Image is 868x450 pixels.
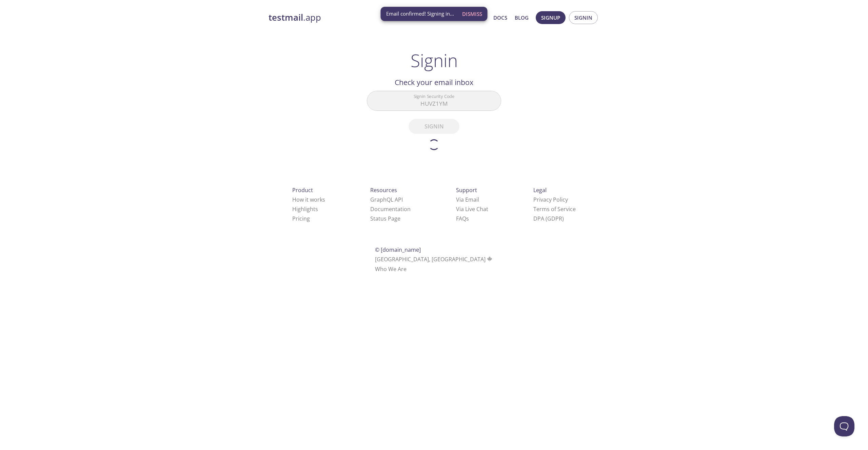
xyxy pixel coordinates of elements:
[269,12,303,23] strong: testmail
[292,205,318,213] a: Highlights
[569,11,598,24] button: Signin
[462,9,482,18] span: Dismiss
[515,13,529,22] a: Blog
[541,13,560,22] span: Signup
[370,215,400,222] a: Status Page
[533,205,576,213] a: Terms of Service
[536,11,566,24] button: Signup
[375,255,493,263] span: [GEOGRAPHIC_DATA], [GEOGRAPHIC_DATA]
[370,186,397,194] span: Resources
[574,13,592,22] span: Signin
[367,77,501,88] h2: Check your email inbox
[292,186,313,194] span: Product
[533,186,547,194] span: Legal
[834,416,854,436] iframe: Help Scout Beacon - Open
[459,7,485,20] button: Dismiss
[375,246,421,253] span: © [DOMAIN_NAME]
[533,196,568,203] a: Privacy Policy
[411,50,458,70] h1: Signin
[269,12,428,23] a: testmail.app
[466,215,469,222] span: s
[386,10,454,17] span: Email confirmed! Signing in...
[292,215,310,222] a: Pricing
[493,13,507,22] a: Docs
[370,205,411,213] a: Documentation
[456,196,479,203] a: Via Email
[456,205,488,213] a: Via Live Chat
[292,196,325,203] a: How it works
[370,196,403,203] a: GraphQL API
[533,215,564,222] a: DPA (GDPR)
[456,215,469,222] a: FAQ
[375,265,407,273] a: Who We Are
[456,186,477,194] span: Support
